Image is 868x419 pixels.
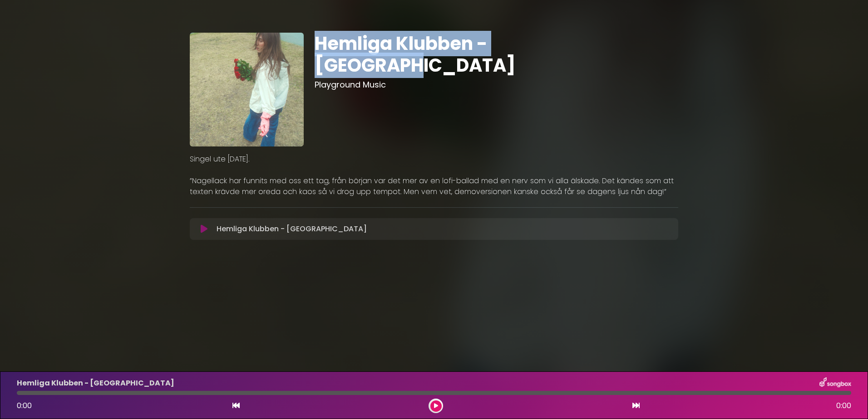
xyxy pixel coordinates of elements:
[315,33,678,76] h1: Hemliga Klubben - [GEOGRAPHIC_DATA]
[190,33,304,146] img: q4lEYRESHWnaI0eJnKe8
[190,154,678,165] p: Singel ute [DATE].
[190,175,678,197] p: ”Nagellack har funnits med oss ett tag, från början var det mer av en lofi-ballad med en nerv som...
[217,224,367,234] p: Hemliga Klubben - [GEOGRAPHIC_DATA]
[315,80,678,90] h3: Playground Music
